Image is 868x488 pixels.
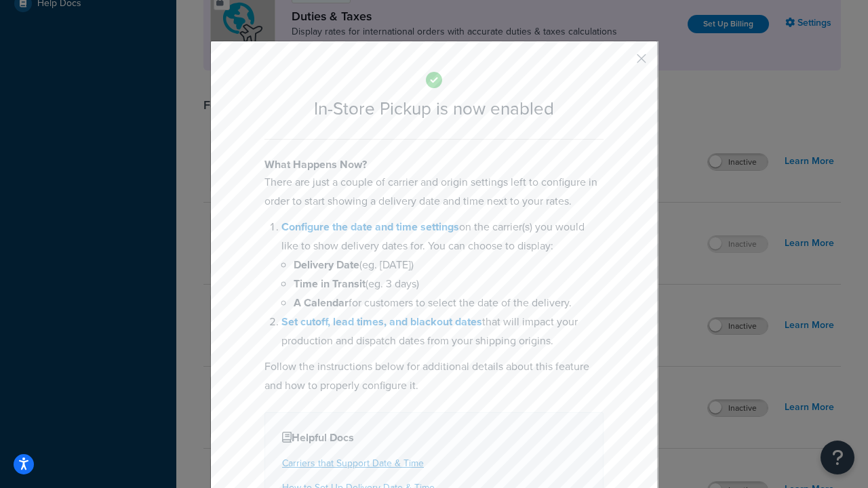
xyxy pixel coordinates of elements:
li: that will impact your production and dispatch dates from your shipping origins. [281,312,604,350]
li: for customers to select the date of the delivery. [294,293,604,312]
p: There are just a couple of carrier and origin settings left to configure in order to start showin... [264,173,604,211]
b: A Calendar [294,295,349,310]
li: (eg. 3 days) [294,274,604,293]
h4: What Happens Now? [264,157,604,173]
p: Follow the instructions below for additional details about this feature and how to properly confi... [264,357,604,395]
h4: Helpful Docs [282,430,586,446]
li: on the carrier(s) you would like to show delivery dates for. You can choose to display: [281,218,604,312]
a: Set cutoff, lead times, and blackout dates [281,314,482,329]
h2: In-Store Pickup is now enabled [264,99,604,119]
li: (eg. [DATE]) [294,256,604,274]
b: Time in Transit [294,276,366,291]
b: Delivery Date [294,257,359,272]
a: Carriers that Support Date & Time [282,456,424,470]
a: Configure the date and time settings [281,219,459,235]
